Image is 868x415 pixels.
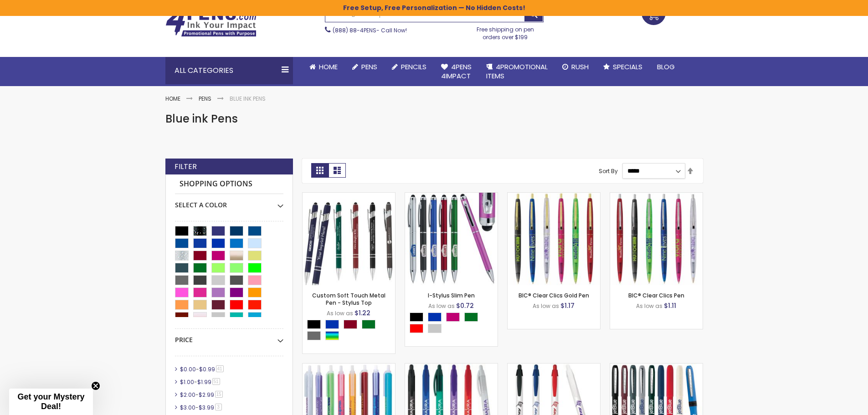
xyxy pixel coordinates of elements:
a: $1.00-$1.9951 [178,378,223,386]
span: $3.00 [180,404,195,411]
span: As low as [428,302,455,310]
span: Rush [571,62,589,72]
div: Fushia [446,313,460,322]
div: Free shipping on pen orders over $199 [467,22,544,41]
span: $0.72 [456,301,474,310]
span: $3.99 [199,404,214,411]
div: Get your Mystery Deal!Close teaser [9,389,93,415]
span: $1.22 [354,308,370,318]
a: $3.00-$3.993 [178,404,225,411]
strong: Shopping Options [175,174,283,194]
a: BIC® Tri Stic Clear Pen [303,363,395,371]
span: 41 [216,365,224,372]
a: WideBody® Clear Grip Pen [405,363,498,371]
span: Pens [361,62,377,72]
div: Silver [428,324,442,333]
div: Select A Color [307,320,395,343]
a: 4PROMOTIONALITEMS [479,57,555,87]
a: Classic Collection Widebody® Value Pen [508,363,600,371]
img: BIC® Clear Clics Pen [610,193,703,285]
span: $0.99 [199,365,215,373]
span: $2.99 [199,391,214,399]
span: 15 [215,391,223,398]
label: Sort By [599,167,618,174]
a: $0.00-$0.9941 [178,365,227,373]
a: Pens [345,57,385,77]
strong: Blue ink Pens [230,95,266,102]
a: BIC® Grip Roller Pen [610,363,703,371]
div: Price [175,329,283,344]
div: Red [410,324,423,333]
a: Home [302,57,345,77]
span: As low as [327,309,353,317]
span: $0.00 [180,365,196,373]
div: Green [362,320,375,329]
button: Close teaser [91,381,100,390]
a: BIC® Clear Clics Pen [628,292,684,299]
strong: Grid [311,163,329,178]
div: Black [410,313,423,322]
span: $1.00 [180,378,194,386]
a: I-Stylus Slim Pen [428,292,475,299]
div: Blue [428,313,442,322]
span: - Call Now! [333,26,407,34]
span: As low as [636,302,663,310]
a: Specials [596,57,650,77]
span: As low as [533,302,559,310]
div: Grey [307,331,321,340]
a: (888) 88-4PENS [333,26,376,34]
a: I-Stylus Slim Pen [405,192,498,200]
img: Custom Soft Touch Metal Pen - Stylus Top [303,193,395,285]
div: Burgundy [344,320,357,329]
a: Pens [199,95,211,102]
img: 4Pens Custom Pens and Promotional Products [165,8,257,37]
img: BIC® Clear Clics Gold Pen [508,193,600,285]
div: Black [307,320,321,329]
a: 4Pens4impact [434,57,479,87]
span: Blog [657,62,675,72]
a: Rush [555,57,596,77]
span: 51 [212,378,220,385]
a: BIC® Clear Clics Gold Pen [519,292,589,299]
a: Home [165,95,180,102]
span: 3 [215,404,222,410]
strong: Filter [175,162,197,172]
a: BIC® Clear Clics Gold Pen [508,192,600,200]
span: $1.17 [560,301,575,310]
div: Assorted [325,331,339,340]
div: Select A Color [175,194,283,210]
div: All Categories [165,57,293,84]
a: BIC® Clear Clics Pen [610,192,703,200]
span: 4PROMOTIONAL ITEMS [486,62,548,81]
div: Green [464,313,478,322]
a: Custom Soft Touch Metal Pen - Stylus Top [312,292,385,307]
span: Pencils [401,62,426,72]
span: Home [319,62,338,72]
span: Specials [613,62,642,72]
span: $1.11 [664,301,676,310]
img: I-Stylus Slim Pen [405,193,498,285]
a: $2.00-$2.9915 [178,391,226,399]
div: Blue [325,320,339,329]
span: $2.00 [180,391,195,399]
span: 4Pens 4impact [441,62,472,81]
h1: Blue ink Pens [165,112,703,126]
a: Custom Soft Touch Metal Pen - Stylus Top [303,192,395,200]
span: $1.99 [197,378,211,386]
a: Pencils [385,57,434,77]
a: Blog [650,57,682,77]
span: Get your Mystery Deal! [17,392,84,411]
